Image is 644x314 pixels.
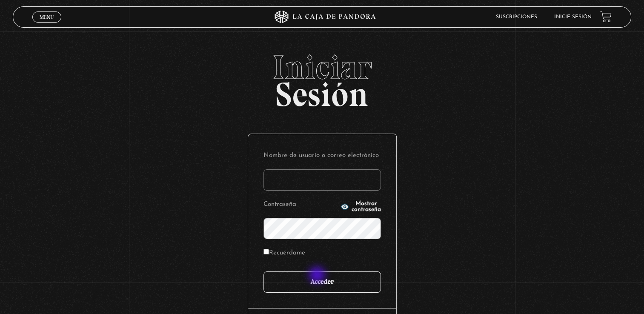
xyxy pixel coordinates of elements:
span: Mostrar contraseña [352,201,381,213]
a: View your shopping cart [600,11,612,23]
button: Mostrar contraseña [341,201,381,213]
h2: Sesión [13,50,631,105]
a: Suscripciones [496,14,537,20]
span: Iniciar [13,50,631,84]
span: Menu [40,14,54,20]
span: Cerrar [37,22,57,28]
input: Acceder [263,271,381,293]
input: Recuérdame [263,249,269,254]
label: Nombre de usuario o correo electrónico [263,149,381,163]
label: Contraseña [263,198,338,211]
a: Inicie sesión [554,14,592,20]
label: Recuérdame [263,247,305,260]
